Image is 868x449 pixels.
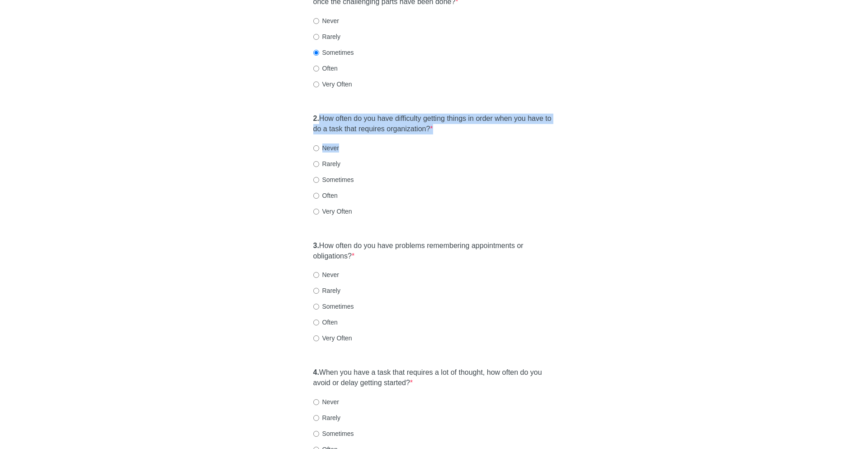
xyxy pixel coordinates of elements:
label: Very Often [313,207,352,216]
input: Sometimes [313,50,319,56]
label: Rarely [313,159,340,168]
strong: 4. [313,368,319,376]
label: Sometimes [313,429,354,438]
label: Never [313,143,339,153]
label: Never [313,270,339,279]
input: Never [313,399,319,405]
label: Rarely [313,286,340,295]
input: Very Often [313,335,319,341]
label: How often do you have difficulty getting things in order when you have to do a task that requires... [313,114,555,134]
label: How often do you have problems remembering appointments or obligations? [313,241,555,262]
input: Rarely [313,34,319,40]
label: Never [313,16,339,25]
label: Rarely [313,413,340,422]
label: Often [313,64,338,73]
label: Rarely [313,32,340,41]
input: Never [313,272,319,278]
input: Never [313,145,319,151]
label: Very Often [313,80,352,89]
label: Sometimes [313,48,354,57]
label: Often [313,191,338,200]
label: When you have a task that requires a lot of thought, how often do you avoid or delay getting star... [313,368,555,388]
input: Rarely [313,161,319,167]
label: Sometimes [313,175,354,184]
input: Sometimes [313,304,319,310]
input: Often [313,66,319,72]
label: Often [313,318,338,327]
input: Very Often [313,209,319,215]
input: Very Often [313,81,319,87]
label: Sometimes [313,302,354,311]
input: Sometimes [313,177,319,183]
input: Often [313,320,319,325]
label: Never [313,397,339,406]
input: Sometimes [313,431,319,437]
input: Often [313,193,319,199]
input: Never [313,18,319,24]
input: Rarely [313,415,319,421]
strong: 2. [313,115,319,122]
input: Rarely [313,288,319,294]
label: Very Often [313,334,352,343]
strong: 3. [313,242,319,249]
